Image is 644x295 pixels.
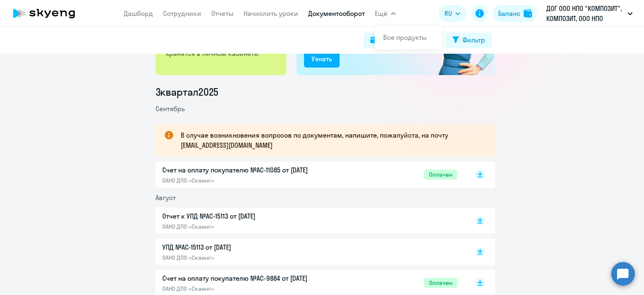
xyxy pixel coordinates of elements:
[244,9,298,18] a: Начислить уроки
[462,35,485,45] div: Фильтр
[493,5,537,22] button: Балансbalance
[162,242,338,252] p: УПД №AC-15113 от [DATE]
[211,9,234,18] a: Отчеты
[124,9,153,18] a: Дашборд
[162,273,338,283] p: Счет на оплату покупателю №AC-9884 от [DATE]
[424,170,457,180] span: Оплачен
[162,242,457,261] a: УПД №AC-15113 от [DATE]ОАНО ДПО «Скаенг»
[524,9,532,18] img: balance
[446,33,492,48] button: Фильтр
[162,211,338,221] p: Отчет к УПД №AC-15113 от [DATE]
[156,193,176,202] span: Август
[498,8,520,18] div: Баланс
[162,165,338,175] p: Счет на оплату покупателю №AC-11085 от [DATE]
[424,278,457,288] span: Оплачен
[312,54,332,64] div: Узнать
[162,254,338,261] p: ОАНО ДПО «Скаенг»
[181,130,480,150] p: В случае возникновения вопросов по документам, напишите, пожалуйста, на почту [EMAIL_ADDRESS][DOM...
[439,5,466,22] button: RU
[156,104,185,113] span: Сентябрь
[375,5,396,22] button: Ещё
[162,165,457,184] a: Счет на оплату покупателю №AC-11085 от [DATE]ОАНО ДПО «Скаенг»Оплачен
[162,211,457,230] a: Отчет к УПД №AC-15113 от [DATE]ОАНО ДПО «Скаенг»
[444,8,452,18] span: RU
[383,33,427,42] a: Все продукты
[162,177,338,184] p: ОАНО ДПО «Скаенг»
[308,9,365,18] a: Документооборот
[163,9,201,18] a: Сотрудники
[364,33,441,48] button: Поиск за период
[542,3,637,23] button: ДОГ ООО НПО "КОМПОЗИТ", КОМПОЗИТ, ООО НПО
[546,3,624,23] p: ДОГ ООО НПО "КОМПОЗИТ", КОМПОЗИТ, ООО НПО
[162,223,338,230] p: ОАНО ДПО «Скаенг»
[162,285,338,292] p: ОАНО ДПО «Скаенг»
[156,85,495,99] li: 3 квартал 2025
[304,51,340,68] button: Узнать
[375,8,387,18] span: Ещё
[162,273,457,292] a: Счет на оплату покупателю №AC-9884 от [DATE]ОАНО ДПО «Скаенг»Оплачен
